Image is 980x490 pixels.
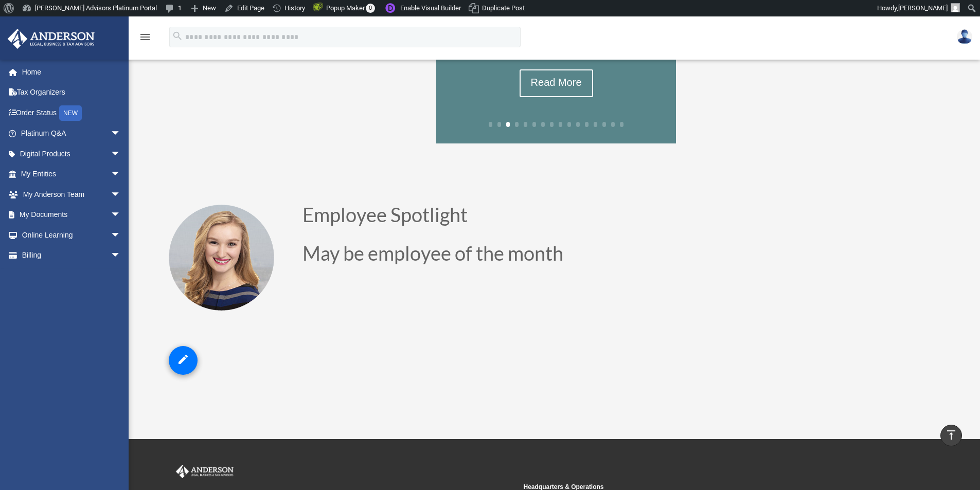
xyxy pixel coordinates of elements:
a: 2 [497,122,501,127]
i: search [172,30,183,42]
a: Order StatusNEW [7,102,136,123]
span: arrow_drop_down [111,164,131,185]
a: menu [139,34,151,43]
a: 5 [524,122,527,127]
img: User Pic [957,29,972,44]
a: Online Learningarrow_drop_down [7,225,136,245]
a: 6 [532,122,536,127]
a: My Entitiesarrow_drop_down [7,164,136,185]
a: 4 [515,122,519,127]
a: 15 [611,122,615,127]
a: 9 [559,122,562,127]
a: 10 [567,122,571,127]
a: 16 [620,122,623,127]
a: 8 [550,122,554,127]
a: Billingarrow_drop_down [7,245,136,266]
a: 7 [541,122,545,127]
a: Read More [520,69,593,97]
i: vertical_align_top [945,429,957,441]
a: 12 [585,122,589,127]
img: Anderson Advisors Platinum Portal [174,465,236,478]
span: 0 [366,4,375,13]
span: arrow_drop_down [111,205,131,226]
h1: May be employee of the month [302,243,676,268]
a: Edit [169,346,198,375]
a: 1 [489,122,492,127]
a: 3 [506,122,510,127]
img: savannah-circle [169,205,275,311]
a: 11 [576,122,580,127]
a: 13 [594,122,597,127]
div: NEW [59,105,82,121]
span: arrow_drop_down [111,245,131,266]
a: My Documentsarrow_drop_down [7,205,136,225]
img: Anderson Advisors Platinum Portal [5,29,98,49]
a: vertical_align_top [940,425,962,446]
span: arrow_drop_down [111,184,131,205]
span: arrow_drop_down [111,123,131,144]
a: My Anderson Teamarrow_drop_down [7,184,136,205]
i: menu [139,31,151,43]
a: Digital Productsarrow_drop_down [7,143,136,164]
a: 14 [602,122,606,127]
h1: Employee Spotlight [302,205,676,229]
a: Platinum Q&Aarrow_drop_down [7,123,136,144]
span: [PERSON_NAME] [898,4,948,12]
a: Home [7,62,136,82]
span: arrow_drop_down [111,143,131,165]
a: Tax Organizers [7,82,136,103]
span: arrow_drop_down [111,225,131,246]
